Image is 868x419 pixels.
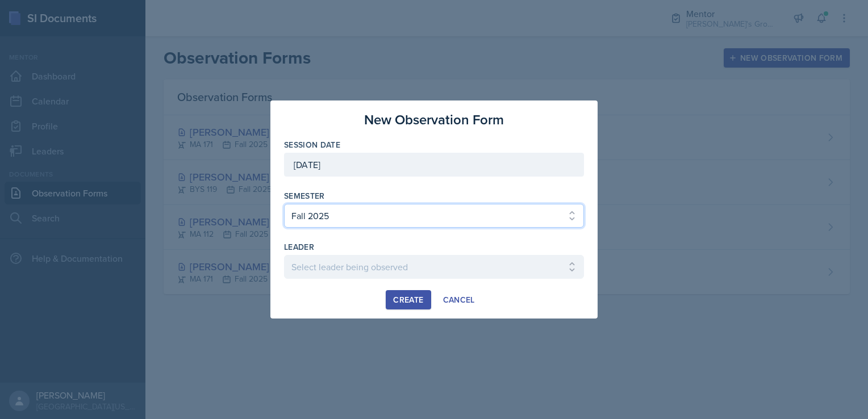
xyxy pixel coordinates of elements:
div: Create [393,295,423,304]
label: Session Date [284,139,340,150]
label: Semester [284,190,325,202]
div: Cancel [443,295,475,304]
button: Create [386,290,431,309]
label: leader [284,241,314,253]
h3: New Observation Form [364,110,504,130]
button: Cancel [436,290,482,309]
